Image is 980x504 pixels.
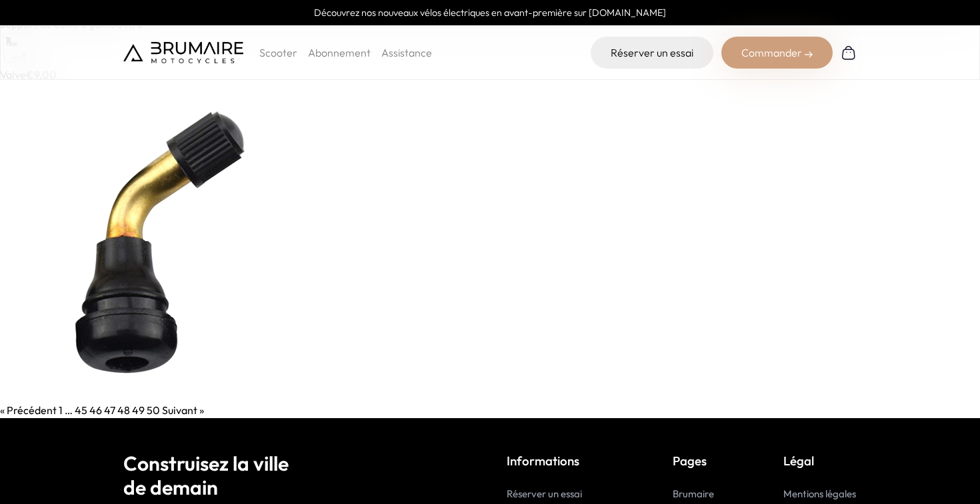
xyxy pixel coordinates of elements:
[673,487,714,500] a: Brumaire
[507,487,582,500] a: Réserver un essai
[308,46,371,59] a: Abonnement
[805,51,813,59] img: right-arrow-2.png
[65,403,73,417] span: …
[147,403,160,417] a: 50
[162,403,204,417] a: Suivant »
[117,403,130,417] a: 48
[132,403,145,417] a: 49
[89,403,102,417] a: 46
[259,45,297,61] p: Scooter
[783,487,856,500] a: Mentions légales
[123,42,243,63] img: Brumaire Motocycles
[75,403,87,417] a: 45
[673,451,723,470] p: Pages
[59,403,63,417] a: 1
[381,46,432,59] a: Assistance
[783,451,857,470] p: Légal
[841,45,857,61] img: Panier
[721,37,833,69] div: Commander
[507,451,612,470] p: Informations
[104,403,115,417] span: 47
[123,451,473,499] h2: Construisez la ville de demain
[591,37,713,69] a: Réserver un essai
